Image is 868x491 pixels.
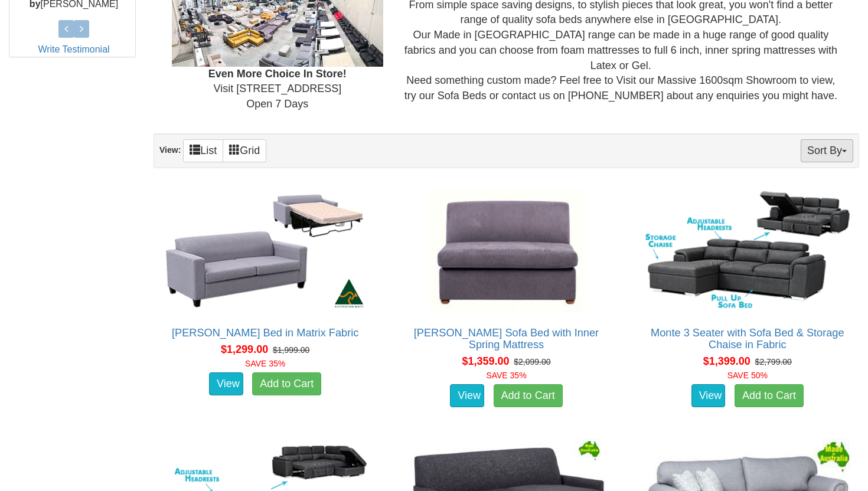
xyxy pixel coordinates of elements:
strong: View: [159,145,181,155]
a: Grid [223,139,266,162]
img: Cleo Sofa Bed with Inner Spring Mattress [401,186,611,315]
a: [PERSON_NAME] Sofa Bed with Inner Spring Mattress [414,327,599,351]
button: Sort By [801,139,853,162]
font: SAVE 35% [486,371,526,380]
del: $2,099.00 [514,357,550,366]
del: $1,999.00 [273,345,309,355]
span: $1,359.00 [462,355,509,367]
a: [PERSON_NAME] Bed in Matrix Fabric [172,327,358,339]
a: View [691,384,726,408]
a: Add to Cart [494,384,563,408]
a: Write Testimonial [38,44,109,54]
img: Monte 3 Seater with Sofa Bed & Storage Chaise in Fabric [642,186,853,315]
del: $2,799.00 [755,357,792,366]
font: SAVE 35% [245,359,285,368]
a: List [183,139,223,162]
font: SAVE 50% [727,371,768,380]
img: Emily Sofa Bed in Matrix Fabric [160,186,370,315]
a: Add to Cart [252,372,321,396]
a: Add to Cart [735,384,804,408]
b: Even More Choice In Store! [208,68,347,80]
a: Monte 3 Seater with Sofa Bed & Storage Chaise in Fabric [651,327,844,351]
a: View [450,384,484,408]
a: View [209,372,243,396]
span: $1,399.00 [703,355,750,367]
span: $1,299.00 [221,343,268,355]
